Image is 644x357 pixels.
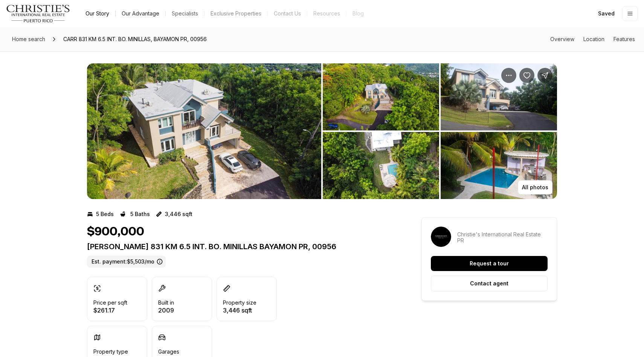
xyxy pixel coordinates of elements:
[550,36,574,42] a: Skip to: Overview
[583,36,604,42] a: Skip to: Location
[93,349,128,355] p: Property type
[9,33,48,45] a: Home search
[6,5,70,23] img: logo
[346,8,370,19] a: Blog
[441,63,557,130] button: View image gallery
[323,63,557,199] li: 2 of 7
[457,231,548,244] p: Christie's International Real Estate PR
[158,307,174,313] p: 2009
[96,211,114,217] p: 5 Beds
[537,68,552,83] button: Share Property: CARR 831 KM 6.5 INT. BO. MINILLAS
[93,307,127,313] p: $261.17
[323,132,439,199] button: View image gallery
[60,33,210,45] span: CARR 831 KM 6.5 INT. BO. MINILLAS, BAYAMON PR, 00956
[165,211,192,217] p: 3,446 sqft
[130,211,150,217] p: 5 Baths
[87,242,394,251] p: [PERSON_NAME] 831 KM 6.5 INT. BO. MINILLAS BAYAMON PR, 00956
[594,6,619,21] a: Saved
[223,307,256,313] p: 3,446 sqft
[431,256,548,271] button: Request a tour
[622,6,638,21] button: Open menu
[550,36,635,42] nav: Page section menu
[501,68,516,83] button: Property options
[204,8,267,19] a: Exclusive Properties
[158,349,179,355] p: Garages
[79,8,115,19] a: Our Story
[12,36,45,42] span: Home search
[87,63,321,199] li: 1 of 7
[518,180,552,195] button: All photos
[307,8,346,19] a: Resources
[223,300,256,306] p: Property size
[598,11,615,17] span: Saved
[519,68,534,83] button: Save Property: CARR 831 KM 6.5 INT. BO. MINILLAS
[87,225,144,239] h1: $900,000
[522,184,548,190] p: All photos
[166,8,204,19] a: Specialists
[268,8,307,19] button: Contact Us
[87,256,166,268] label: Est. payment: $5,503/mo
[441,132,557,199] button: View image gallery
[116,8,165,19] a: Our Advantage
[120,208,150,220] button: 5 Baths
[323,63,439,130] button: View image gallery
[613,36,635,42] a: Skip to: Features
[87,63,557,199] div: Listing Photos
[87,63,321,199] button: View image gallery
[470,260,509,267] p: Request a tour
[470,280,508,287] p: Contact agent
[431,276,548,291] button: Contact agent
[158,300,174,306] p: Built in
[93,300,127,306] p: Price per sqft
